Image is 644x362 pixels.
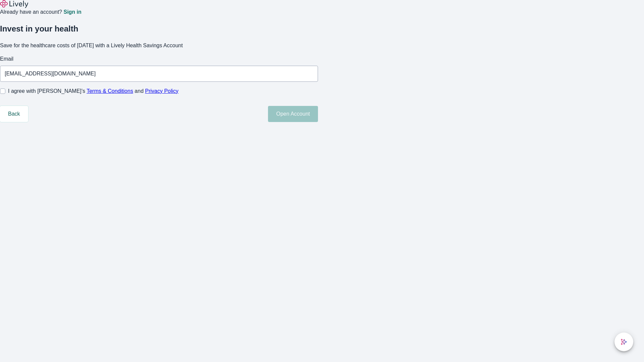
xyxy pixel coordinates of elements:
a: Privacy Policy [145,88,179,94]
a: Terms & Conditions [87,88,133,94]
span: I agree with [PERSON_NAME]’s and [8,87,178,95]
button: chat [614,333,633,351]
a: Sign in [63,9,81,15]
svg: Lively AI Assistant [621,339,627,345]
